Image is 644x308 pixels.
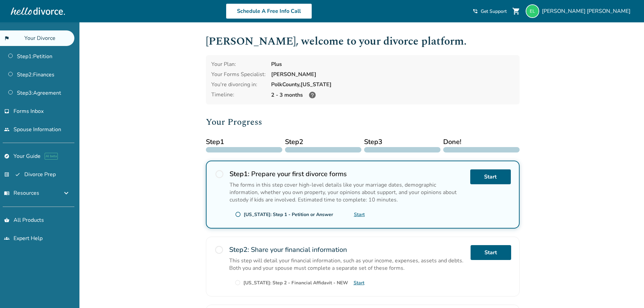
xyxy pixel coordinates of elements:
p: The forms in this step cover high-level details like your marriage dates, demographic information... [230,181,465,204]
span: Step 2 [285,137,361,147]
div: [US_STATE]: Step 2 - Financial Affidavit - NEW [243,280,348,286]
strong: Step 1 : [230,169,249,179]
p: This step will detail your financial information, such as your income, expenses, assets and debts... [229,257,465,272]
div: You're divorcing in: [211,81,266,88]
div: Your Plan: [211,61,266,68]
h2: Prepare your first divorce forms [230,169,465,179]
div: Timeline: [211,91,266,99]
a: phone_in_talkGet Support [473,8,507,15]
div: [US_STATE]: Step 1 - Petition or Answer [244,211,333,218]
span: shopping_cart [512,7,520,15]
span: radio_button_unchecked [215,169,224,179]
span: radio_button_unchecked [214,245,224,255]
span: Get Support [481,8,507,15]
span: Resources [4,189,39,197]
a: Start [470,169,511,184]
span: inbox [4,109,9,114]
iframe: Chat Widget [610,276,644,308]
span: people [4,127,9,132]
span: shopping_basket [4,217,9,223]
div: 2 - 3 months [271,91,514,99]
a: Schedule A Free Info Call [226,3,312,19]
a: Start [354,280,364,286]
span: Forms Inbox [14,108,44,115]
a: Start [354,211,365,218]
h2: Share your financial information [229,245,465,254]
span: Step 3 [364,137,440,147]
span: phone_in_talk [473,8,478,14]
span: menu_book [4,190,9,196]
span: Done! [443,137,520,147]
div: Plus [271,61,514,68]
span: Step 1 [206,137,282,147]
span: explore [4,153,9,159]
span: radio_button_unchecked [235,211,241,217]
img: lizlinares00@gmail.com [526,4,539,18]
span: expand_more [62,189,70,197]
span: AI beta [45,153,58,160]
div: Your Forms Specialist: [211,71,266,78]
span: groups [4,236,9,241]
strong: Step 2 : [229,245,249,254]
div: [PERSON_NAME] [271,71,514,78]
span: [PERSON_NAME] [PERSON_NAME] [542,7,633,15]
h2: Your Progress [206,115,520,129]
a: Start [471,245,511,260]
span: flag_2 [4,35,20,41]
span: list_alt_check [4,172,20,177]
span: radio_button_unchecked [235,280,241,286]
h1: [PERSON_NAME] , welcome to your divorce platform. [206,33,520,50]
div: Polk County, [US_STATE] [271,81,514,88]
